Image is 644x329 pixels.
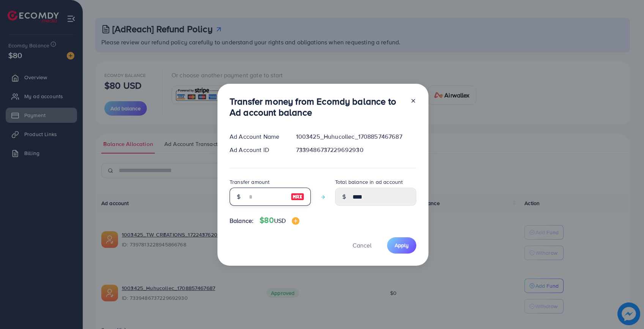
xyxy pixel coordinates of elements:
[224,132,290,141] div: Ad Account Name
[274,216,286,225] span: USD
[335,178,403,186] label: Total balance in ad account
[395,241,409,249] span: Apply
[292,217,299,225] img: image
[353,241,372,249] span: Cancel
[230,96,404,118] h3: Transfer money from Ecomdy balance to Ad account balance
[230,216,254,225] span: Balance:
[260,216,299,225] h4: $80
[230,178,269,186] label: Transfer amount
[290,146,422,154] div: 7339486737229692930
[224,146,290,154] div: Ad Account ID
[291,192,304,201] img: image
[387,237,416,254] button: Apply
[290,132,422,141] div: 1003425_Huhucollec_1708857467687
[343,237,381,254] button: Cancel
